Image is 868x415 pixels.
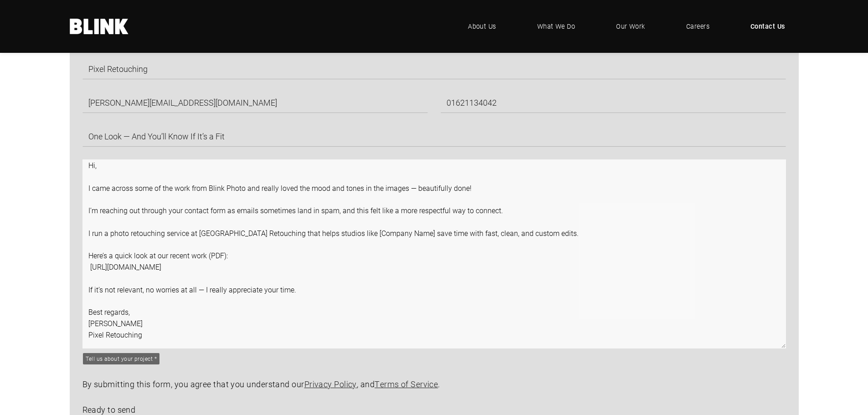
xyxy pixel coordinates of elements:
[82,58,786,79] input: Company Name *
[673,13,723,40] a: Careers
[537,21,575,31] span: What We Do
[737,13,799,40] a: Contact Us
[441,92,786,113] input: Telephone Number *
[686,21,709,31] span: Careers
[468,21,496,31] span: About Us
[524,13,589,40] a: What We Do
[70,19,129,34] a: Home
[616,21,645,31] span: Our Work
[82,92,428,113] input: Email Address *
[82,404,136,415] span: Ready to send
[454,13,510,40] a: About Us
[750,21,785,31] span: Contact Us
[304,379,357,389] a: Privacy Policy
[86,354,157,363] div: Tell us about your project *
[82,378,786,391] p: By submitting this form, you agree that you understand our , and .
[82,126,786,147] input: Subject *
[375,379,438,389] a: Terms of Service
[602,13,659,40] a: Our Work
